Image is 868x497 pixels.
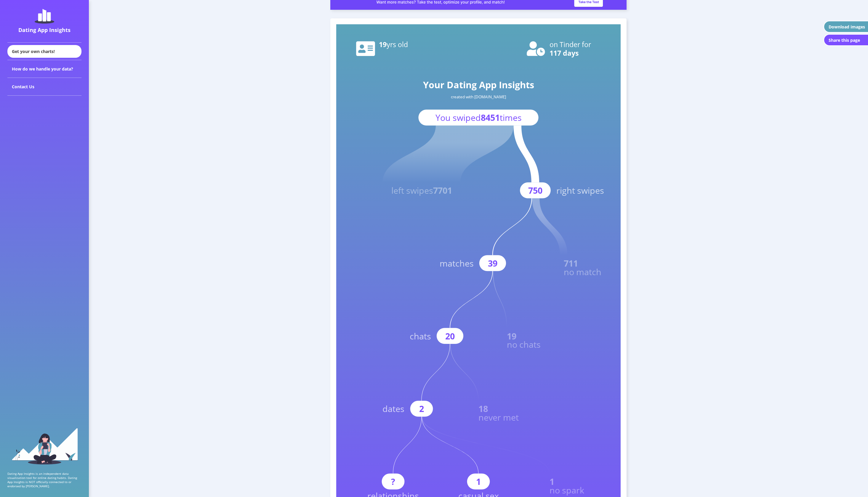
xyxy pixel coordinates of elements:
[391,185,452,196] text: left swipes
[829,37,860,43] div: Share this page
[500,112,522,123] tspan: times
[387,40,408,49] tspan: yrs old
[9,26,80,33] div: Dating App Insights
[829,24,865,30] div: Download images
[478,411,519,423] text: never met
[824,21,868,33] button: Download images
[550,484,584,496] text: no spark
[478,403,488,414] text: 18
[550,40,591,49] text: on Tinder for
[7,78,81,96] div: Contact Us
[440,257,474,269] text: matches
[7,60,81,78] div: How do we handle your data?
[550,48,579,58] text: 117 days
[433,185,452,196] tspan: 7701
[7,472,81,488] p: Dating App Insights is an independent data visualization tool for online dating habits. Dating Ap...
[481,112,500,123] tspan: 8451
[419,403,424,414] text: 2
[35,9,54,24] img: dating-app-insights-logo.5abe6921.svg
[11,427,78,464] img: sidebar_girl.91b9467e.svg
[445,330,455,342] text: 20
[564,266,601,278] text: no match
[556,185,604,196] text: right swipes
[528,185,542,196] text: 750
[488,257,497,269] text: 39
[435,112,522,123] text: You swiped
[824,34,868,46] button: Share this page
[379,40,408,49] text: 19
[423,78,534,91] text: Your Dating App Insights
[451,94,506,100] text: created with [DOMAIN_NAME]
[391,476,395,487] text: ?
[7,45,81,58] div: Get your own charts!
[550,476,554,487] text: 1
[476,476,481,487] text: 1
[507,339,541,350] text: no chats
[507,330,516,342] text: 19
[410,330,431,342] text: chats
[564,257,578,269] text: 711
[382,403,404,414] text: dates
